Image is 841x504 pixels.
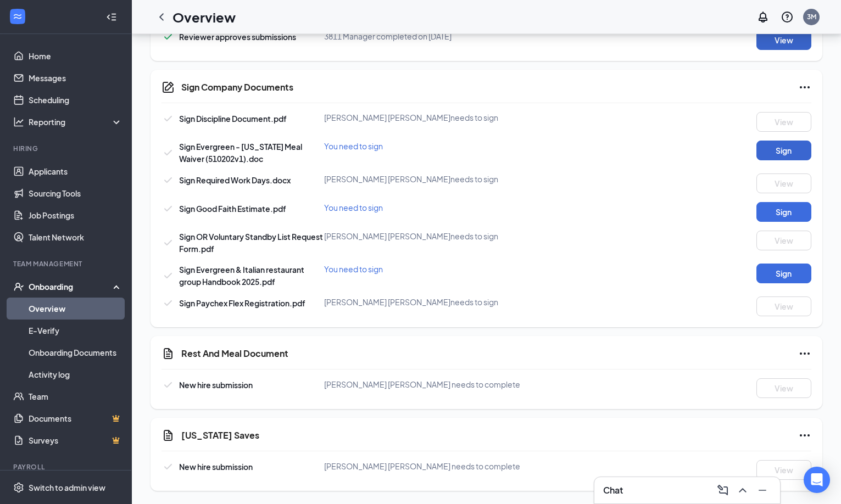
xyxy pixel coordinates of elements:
[29,429,122,451] a: SurveysCrown
[756,112,811,132] button: View
[781,10,794,24] svg: QuestionInfo
[29,281,113,292] div: Onboarding
[324,202,541,213] div: You need to sign
[179,298,305,308] span: Sign Paychex Flex Registration.pdf
[161,81,175,94] svg: CompanyDocumentIcon
[798,81,811,94] svg: Ellipses
[161,378,175,391] svg: Checkmark
[179,265,304,287] span: Sign Evergreen & Italian restaurant group Handbook 2025.pdf
[179,32,296,42] span: Reviewer approves submissions
[29,204,122,226] a: Job Postings
[106,12,117,23] svg: Collapse
[161,269,175,282] svg: Checkmark
[13,144,120,153] div: Hiring
[172,8,236,26] h1: Overview
[161,460,175,473] svg: Checkmark
[181,429,259,441] h5: [US_STATE] Saves
[161,146,175,159] svg: Checkmark
[756,202,811,222] button: Sign
[798,347,811,360] svg: Ellipses
[716,484,729,497] svg: ComposeMessage
[13,116,24,127] svg: Analysis
[756,141,811,160] button: Sign
[754,481,771,499] button: Minimize
[13,259,120,268] div: Team Management
[756,173,811,193] button: View
[324,461,520,471] span: [PERSON_NAME] [PERSON_NAME] needs to complete
[714,481,732,499] button: ComposeMessage
[13,462,120,472] div: Payroll
[756,231,811,250] button: View
[324,296,541,307] div: [PERSON_NAME] [PERSON_NAME] needs to sign
[756,484,769,497] svg: Minimize
[756,264,811,283] button: Sign
[324,379,520,389] span: [PERSON_NAME] [PERSON_NAME] needs to complete
[324,173,541,184] div: [PERSON_NAME] [PERSON_NAME] needs to sign
[734,481,751,499] button: ChevronUp
[179,232,323,254] span: Sign OR Voluntary Standby List Request Form.pdf
[161,236,175,249] svg: Checkmark
[179,204,286,214] span: Sign Good Faith Estimate.pdf
[324,231,541,242] div: [PERSON_NAME] [PERSON_NAME] needs to sign
[756,296,811,316] button: View
[324,264,541,275] div: You need to sign
[324,141,541,152] div: You need to sign
[804,467,830,493] div: Open Intercom Messenger
[13,281,24,292] svg: UserCheck
[161,347,175,360] svg: CustomFormIcon
[29,116,123,127] div: Reporting
[29,160,122,182] a: Applicants
[179,175,291,185] span: Sign Required Work Days.docx
[161,30,175,43] svg: Checkmark
[179,114,287,124] span: Sign Discipline Document.pdf
[29,182,122,204] a: Sourcing Tools
[798,429,811,442] svg: Ellipses
[12,11,23,22] svg: WorkstreamLogo
[29,341,122,363] a: Onboarding Documents
[181,81,293,93] h5: Sign Company Documents
[161,429,175,442] svg: CustomFormIcon
[29,89,122,111] a: Scheduling
[756,10,770,24] svg: Notifications
[29,407,122,429] a: DocumentsCrown
[161,202,175,215] svg: Checkmark
[179,380,253,390] span: New hire submission
[181,348,288,360] h5: Rest And Meal Document
[29,385,122,407] a: Team
[324,31,452,41] span: 3811 Manager completed on [DATE]
[756,30,811,50] button: View
[13,482,24,493] svg: Settings
[161,173,175,187] svg: Checkmark
[29,482,105,493] div: Switch to admin view
[179,142,302,164] span: Sign Evergreen - [US_STATE] Meal Waiver (510202v1).doc
[29,45,122,67] a: Home
[179,462,253,472] span: New hire submission
[756,460,811,480] button: View
[736,484,749,497] svg: ChevronUp
[29,226,122,248] a: Talent Network
[756,378,811,398] button: View
[807,12,816,21] div: 3M
[29,363,122,385] a: Activity log
[29,67,122,89] a: Messages
[29,298,122,320] a: Overview
[324,112,541,123] div: [PERSON_NAME] [PERSON_NAME] needs to sign
[603,484,623,496] h3: Chat
[29,320,122,341] a: E-Verify
[155,10,168,24] svg: ChevronLeft
[161,112,175,125] svg: Checkmark
[161,296,175,310] svg: Checkmark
